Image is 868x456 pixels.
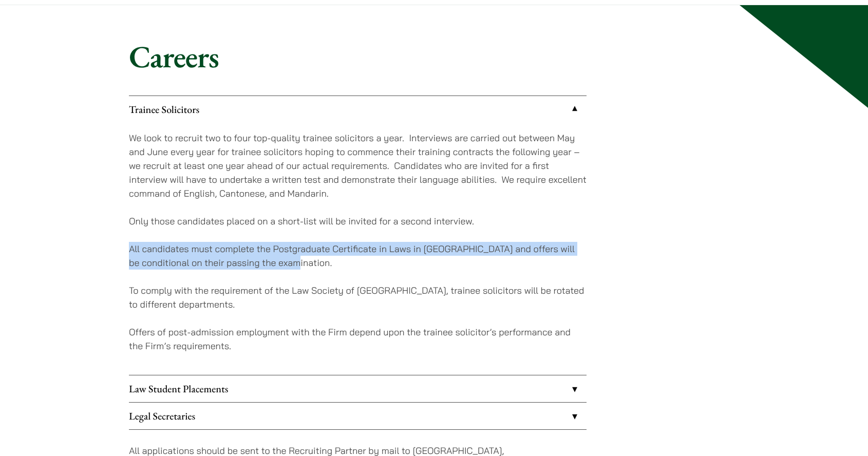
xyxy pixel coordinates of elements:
[129,131,587,200] p: We look to recruit two to four top-quality trainee solicitors a year. Interviews are carried out ...
[129,242,587,270] p: All candidates must complete the Postgraduate Certificate in Laws in [GEOGRAPHIC_DATA] and offers...
[129,375,587,402] a: Law Student Placements
[129,123,587,375] div: Trainee Solicitors
[129,38,739,75] h1: Careers
[129,403,587,429] a: Legal Secretaries
[129,325,587,353] p: Offers of post-admission employment with the Firm depend upon the trainee solicitor’s performance...
[129,96,587,123] a: Trainee Solicitors
[129,214,587,228] p: Only those candidates placed on a short-list will be invited for a second interview.
[129,283,587,311] p: To comply with the requirement of the Law Society of [GEOGRAPHIC_DATA], trainee solicitors will b...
